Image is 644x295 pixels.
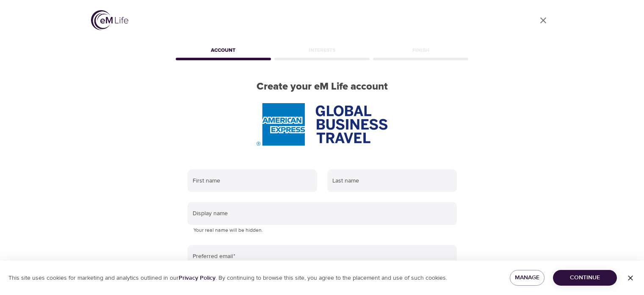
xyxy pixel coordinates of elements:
[179,274,216,282] a: Privacy Policy
[193,226,451,235] p: Your real name will be hidden.
[257,103,387,146] img: AmEx%20GBT%20logo.png
[174,81,470,93] h2: Create your eM Life account
[91,10,128,30] img: logo
[560,273,610,283] span: Continue
[510,270,545,286] button: Manage
[517,273,538,283] span: Manage
[533,10,553,31] a: close
[553,270,617,286] button: Continue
